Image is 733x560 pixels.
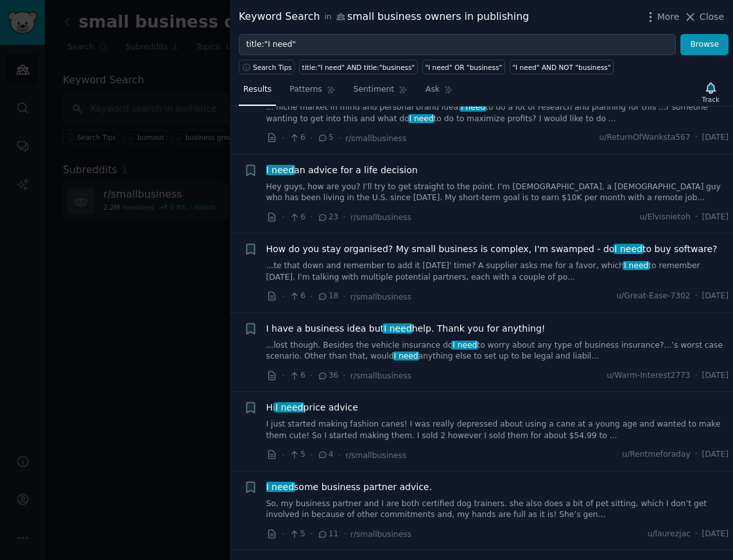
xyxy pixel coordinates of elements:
[266,242,718,256] a: How do you stay organised? My small business is complex, I'm swamped - doI needto buy software?
[289,291,305,302] span: 6
[421,80,458,106] a: Ask
[289,529,305,540] span: 5
[310,527,313,541] span: ·
[640,212,691,223] span: u/Elvisnietoh
[266,164,418,177] span: an advice for a life decision
[282,369,284,382] span: ·
[702,95,720,104] div: Track
[317,370,338,382] span: 36
[317,291,338,302] span: 18
[599,132,690,144] span: u/ReturnOfWanksta567
[317,132,333,144] span: 5
[622,449,690,461] span: u/Rentmeforaday
[239,34,676,56] input: Try a keyword related to your business
[684,10,724,24] button: Close
[239,80,276,106] a: Results
[310,290,313,303] span: ·
[695,529,698,540] span: ·
[350,293,411,301] span: r/smallbusiness
[266,480,432,494] a: I needsome business partner advice.
[350,213,411,222] span: r/smallbusiness
[324,12,331,23] span: in
[451,341,478,350] span: I need
[350,371,411,380] span: r/smallbusiness
[345,451,406,460] span: r/smallbusiness
[345,134,406,143] span: r/smallbusiness
[317,529,338,540] span: 11
[266,242,718,256] span: How do you stay organised? My small business is complex, I'm swamped - do to buy software?
[695,212,698,223] span: ·
[343,290,345,303] span: ·
[310,132,313,145] span: ·
[510,60,614,74] a: "I need" AND NOT "business"
[253,63,292,72] span: Search Tips
[695,370,698,382] span: ·
[426,84,440,96] span: Ask
[648,529,691,540] span: u/laurezjac
[338,132,341,145] span: ·
[266,164,418,177] a: I needan advice for a life decision
[616,291,690,302] span: u/Great-Ease-7302
[354,84,394,96] span: Sentiment
[266,102,729,124] a: ... niche market in mind and personal brand idea.I needto do a lot of research and planning for t...
[338,448,341,462] span: ·
[274,402,304,412] span: I need
[282,448,284,462] span: ·
[680,34,729,56] button: Browse
[265,482,295,492] span: I need
[317,449,333,461] span: 4
[349,80,412,106] a: Sentiment
[623,261,650,270] span: I need
[607,370,690,382] span: u/Warm-Interest2773
[350,530,411,539] span: r/smallbusiness
[657,10,680,24] span: More
[266,260,729,283] a: ...te that down and remember to add it [DATE]' time? A supplier asks me for a favor, whichI needt...
[266,322,546,335] span: I have a business idea but help. Thank you for anything!
[289,370,305,382] span: 6
[282,290,284,303] span: ·
[265,165,295,175] span: I need
[343,527,345,541] span: ·
[702,529,729,540] span: [DATE]
[266,340,729,362] a: ...lost though. Besides the vehicle insurance doI needto worry about any type of business insuran...
[285,80,340,106] a: Patterns
[695,132,698,144] span: ·
[289,212,305,223] span: 6
[343,369,345,382] span: ·
[239,60,295,74] button: Search Tips
[408,114,435,123] span: I need
[266,182,729,204] a: Hey guys, how are you? I’ll try to get straight to the point. I’m [DEMOGRAPHIC_DATA], a [DEMOGRAP...
[299,60,418,74] a: title:"I need" AND title:"business"
[302,63,415,72] div: title:"I need" AND title:"business"
[282,527,284,541] span: ·
[282,210,284,224] span: ·
[702,370,729,382] span: [DATE]
[289,449,305,461] span: 5
[422,60,505,74] a: "I need" OR "business"
[695,449,698,461] span: ·
[266,480,432,494] span: some business partner advice.
[310,448,313,462] span: ·
[243,84,272,96] span: Results
[702,212,729,223] span: [DATE]
[702,132,729,144] span: [DATE]
[614,244,644,254] span: I need
[393,352,420,361] span: I need
[700,10,724,24] span: Close
[343,210,345,224] span: ·
[644,10,680,24] button: More
[266,498,729,521] a: So, my business partner and I are both certified dog trainers. she also does a bit of pet sitting...
[239,9,529,25] div: Keyword Search small business owners in publishing
[383,323,413,334] span: I need
[289,84,322,96] span: Patterns
[266,322,546,335] a: I have a business idea butI needhelp. Thank you for anything!
[310,369,313,382] span: ·
[702,449,729,461] span: [DATE]
[282,132,284,145] span: ·
[266,401,358,414] span: Hi price advice
[266,419,729,441] a: I just started making fashion canes! I was really depressed about using a cane at a young age and...
[698,79,724,106] button: Track
[425,63,502,72] div: "I need" OR "business"
[289,132,305,144] span: 6
[702,291,729,302] span: [DATE]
